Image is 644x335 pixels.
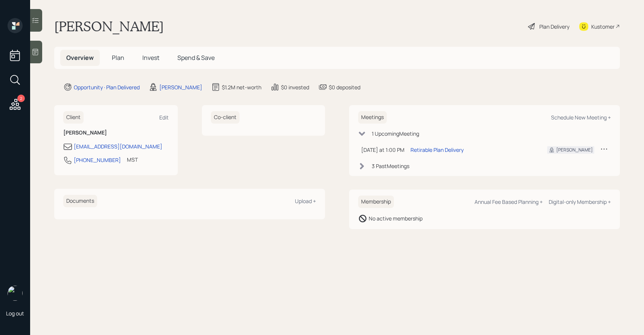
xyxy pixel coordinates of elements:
[8,286,23,301] img: sami-boghos-headshot.png
[549,198,611,205] div: Digital-only Membership +
[63,195,97,207] h6: Documents
[539,23,569,31] div: Plan Delivery
[74,156,121,164] div: [PHONE_NUMBER]
[63,130,169,136] h6: [PERSON_NAME]
[372,130,419,138] div: 1 Upcoming Meeting
[222,83,261,91] div: $1.2M net-worth
[159,114,169,121] div: Edit
[369,214,423,222] div: No active membership
[551,114,611,121] div: Schedule New Meeting +
[17,95,25,102] div: 2
[281,83,309,91] div: $0 invested
[329,83,360,91] div: $0 deposited
[112,54,124,62] span: Plan
[159,83,202,91] div: [PERSON_NAME]
[361,146,404,154] div: [DATE] at 1:00 PM
[358,196,394,208] h6: Membership
[591,23,615,31] div: Kustomer
[63,111,84,124] h6: Client
[127,156,138,164] div: MST
[142,54,159,62] span: Invest
[66,54,94,62] span: Overview
[411,146,464,154] div: Retirable Plan Delivery
[295,197,316,205] div: Upload +
[211,111,240,124] h6: Co-client
[556,147,593,153] div: [PERSON_NAME]
[54,18,164,35] h1: [PERSON_NAME]
[177,54,215,62] span: Spend & Save
[372,162,409,170] div: 3 Past Meeting s
[74,83,140,91] div: Opportunity · Plan Delivered
[475,198,543,205] div: Annual Fee Based Planning +
[6,310,24,317] div: Log out
[74,142,162,150] div: [EMAIL_ADDRESS][DOMAIN_NAME]
[358,111,387,124] h6: Meetings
